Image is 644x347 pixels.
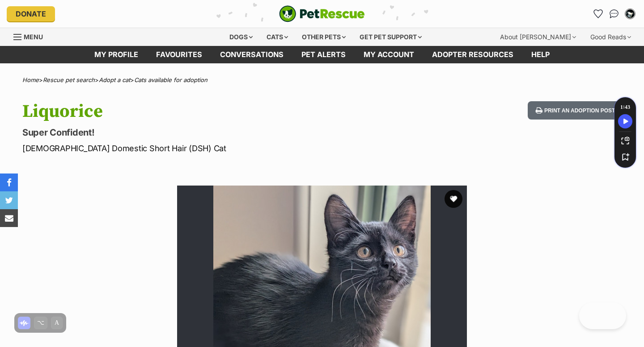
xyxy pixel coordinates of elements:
a: Favourites [591,7,605,21]
a: Donate [7,6,55,21]
a: Adopter resources [423,46,522,63]
ul: Account quick links [591,7,637,21]
a: Pet alerts [292,46,355,63]
img: Lily Street profile pic [626,9,635,18]
a: Help [522,46,559,63]
a: Conversations [607,7,621,21]
span: Menu [24,33,43,41]
a: My profile [85,46,147,63]
img: chat-41dd97257d64d25036548639549fe6c8038ab92f7586957e7f3b1b290dea8141.svg [610,9,619,18]
a: Rescue pet search [43,76,95,83]
a: Home [22,76,39,83]
div: Other pets [296,28,352,46]
button: My account [623,7,637,21]
div: Get pet support [353,28,428,46]
div: Good Reads [584,28,637,46]
p: [DEMOGRAPHIC_DATA] Domestic Short Hair (DSH) Cat [22,142,393,154]
a: Menu [13,28,49,44]
div: Cats [260,28,294,46]
p: Super Confident! [22,126,393,139]
div: About [PERSON_NAME] [494,28,582,46]
a: PetRescue [279,5,365,22]
img: logo-cat-932fe2b9b8326f06289b0f2fb663e598f794de774fb13d1741a6617ecf9a85b4.svg [279,5,365,22]
a: conversations [211,46,292,63]
a: Cats available for adoption [134,76,208,83]
button: Print an adoption poster [528,101,631,120]
div: Dogs [223,28,259,46]
a: My account [355,46,423,63]
iframe: Help Scout Beacon - Open [579,302,626,329]
button: favourite [445,190,462,208]
a: Favourites [147,46,211,63]
a: Adopt a cat [99,76,130,83]
h1: Liquorice [22,101,393,122]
